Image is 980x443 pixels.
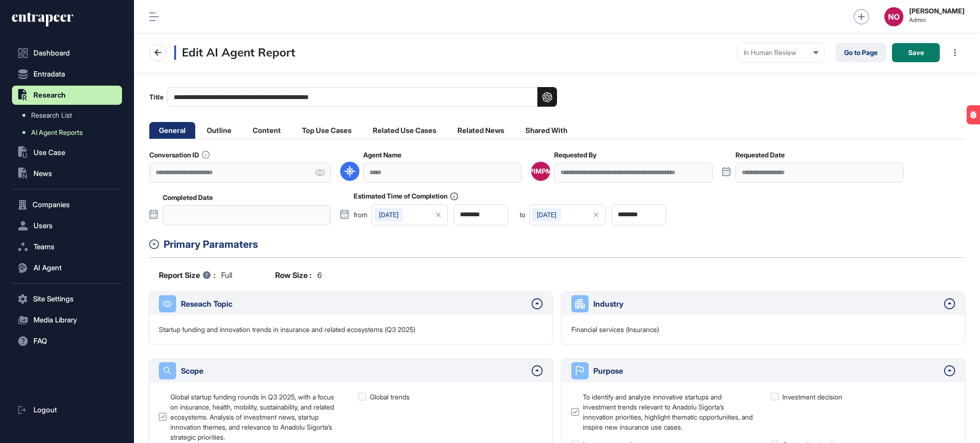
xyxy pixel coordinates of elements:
[782,392,842,402] div: Investment decision
[170,392,343,442] div: Global startup funding rounds in Q3 2025, with a focus on insurance, health, mobility, sustainabi...
[374,208,403,221] div: [DATE]
[12,400,122,420] a: Logout
[159,269,232,281] div: full
[12,86,122,105] button: Research
[448,122,514,139] li: Related News
[909,7,965,15] strong: [PERSON_NAME]
[275,269,322,281] div: 6
[12,258,122,277] button: AI Agent
[197,122,241,139] li: Outline
[31,111,72,119] span: Research List
[275,269,312,281] b: Row Size :
[159,269,215,281] b: Report Size :
[363,151,401,159] label: Agent Name
[363,122,446,139] li: Related Use Cases
[181,365,527,377] div: Scope
[181,298,527,310] div: Reseach Topic
[149,151,210,159] label: Conversation ID
[571,325,659,334] p: Financial services (Insurance)
[33,222,53,230] span: Users
[909,17,965,23] span: Admin
[12,216,122,235] button: Users
[516,122,577,139] li: Shared With
[593,365,939,377] div: Purpose
[167,87,557,107] input: Title
[149,122,195,139] li: General
[33,243,55,251] span: Teams
[593,298,939,310] div: Industry
[33,149,65,156] span: Use Case
[159,325,415,334] p: Startup funding and innovation trends in insurance and related ecosystems (Q3 2025)
[529,167,552,175] div: PIMPM
[354,211,367,218] span: from
[370,392,410,402] div: Global trends
[12,237,122,256] button: Teams
[12,164,122,183] button: News
[354,192,458,200] label: Estimated Time of Completion
[164,237,965,252] div: Primary Paramaters
[12,289,122,309] button: Site Settings
[33,316,77,324] span: Media Library
[12,44,122,63] a: Dashboard
[292,122,361,139] li: Top Use Cases
[908,49,924,56] span: Save
[835,43,886,62] a: Go to Page
[33,264,62,272] span: AI Agent
[33,170,52,177] span: News
[33,406,57,414] span: Logout
[884,7,903,26] button: NO
[744,49,818,56] div: In Human Review
[33,337,47,345] span: FAQ
[17,124,122,141] a: AI Agent Reports
[163,194,213,201] label: Completed Date
[520,211,525,218] span: to
[12,143,122,162] button: Use Case
[12,65,122,84] button: Entradata
[892,43,940,62] button: Save
[33,49,70,57] span: Dashboard
[31,129,83,136] span: AI Agent Reports
[532,208,561,221] div: [DATE]
[243,122,290,139] li: Content
[174,45,295,60] h3: Edit AI Agent Report
[12,195,122,214] button: Companies
[735,151,785,159] label: Requested Date
[33,70,65,78] span: Entradata
[33,201,70,209] span: Companies
[149,87,557,107] label: Title
[33,295,74,303] span: Site Settings
[17,107,122,124] a: Research List
[33,91,66,99] span: Research
[583,392,756,432] div: To identify and analyze innovative startups and investment trends relevant to Anadolu Sigorta’s i...
[554,151,597,159] label: Requested By
[12,310,122,330] button: Media Library
[12,332,122,351] button: FAQ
